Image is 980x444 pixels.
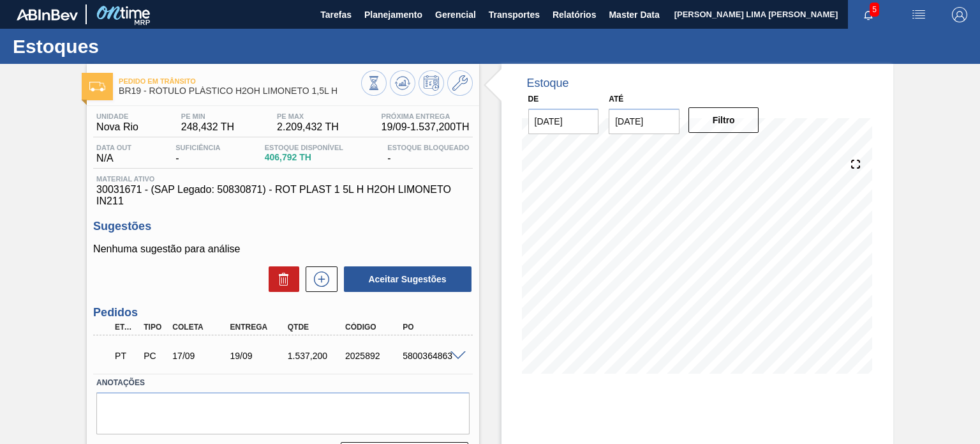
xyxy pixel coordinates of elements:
div: 5800364863 [399,351,463,361]
button: Notificações [848,6,889,24]
label: De [528,95,539,103]
span: 30031671 - (SAP Legado: 50830871) - ROT PLAST 1 5L H H2OH LIMONETO IN211 [96,184,469,207]
span: PE MIN [181,112,234,120]
div: PO [399,323,463,332]
span: 19/09 - 1.537,200 TH [382,121,470,133]
span: Unidade [96,112,138,120]
span: Próxima Entrega [382,112,470,120]
div: Pedido de Compra [140,351,169,361]
span: Suficiência [175,144,220,151]
input: dd/mm/yyyy [528,109,599,134]
div: Estoque [527,77,569,90]
img: TNhmsLtSVTkK8tSr43FrP2fwEKptu5GPRR3wAAAABJRU5ErkJggg== [17,9,78,20]
div: Pedido em Trânsito [112,342,140,370]
div: Aceitar Sugestões [338,265,473,293]
span: PE MAX [277,112,339,120]
div: Tipo [140,323,169,332]
input: dd/mm/yyyy [609,109,679,134]
p: PT [115,351,137,361]
div: Qtde [285,323,348,332]
button: Visão Geral dos Estoques [361,70,387,96]
div: N/A [93,144,135,164]
label: Anotações [96,374,469,392]
span: BR19 - RÓTULO PLÁSTICO H2OH LIMONETO 1,5L H [119,86,360,96]
div: Excluir Sugestões [262,266,299,292]
span: Material ativo [96,175,469,183]
div: Coleta [169,323,232,332]
div: 1.537,200 [285,351,348,361]
button: Programar Estoque [419,70,444,96]
span: Planejamento [364,7,422,22]
div: 2025892 [342,351,405,361]
img: Logout [952,7,967,22]
button: Filtro [688,107,759,133]
button: Atualizar Gráfico [390,70,415,96]
div: Nova sugestão [299,266,338,292]
span: Transportes [489,7,540,22]
button: Aceitar Sugestões [344,266,471,292]
div: Código [342,323,405,332]
img: Ícone [89,82,105,91]
span: Pedido em Trânsito [119,77,360,85]
span: Master Data [609,7,659,22]
span: 2.209,432 TH [277,121,339,133]
span: Data out [96,144,131,151]
div: - [172,144,223,164]
h1: Estoques [13,39,239,54]
span: Tarefas [320,7,352,22]
div: 19/09/2025 [227,351,290,361]
span: Estoque Bloqueado [387,144,469,151]
label: Até [609,95,623,103]
button: Ir ao Master Data / Geral [447,70,473,96]
h3: Sugestões [93,220,472,233]
span: Estoque Disponível [265,144,343,151]
h3: Pedidos [93,306,472,319]
div: Etapa [112,323,140,332]
span: Relatórios [553,7,596,22]
div: Entrega [227,323,290,332]
span: Gerencial [435,7,476,22]
span: 5 [870,3,879,17]
span: 406,792 TH [265,153,343,162]
div: - [384,144,472,164]
span: 248,432 TH [181,121,234,133]
img: userActions [911,7,926,22]
span: Nova Rio [96,121,138,133]
div: 17/09/2025 [169,351,232,361]
p: Nenhuma sugestão para análise [93,243,472,255]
